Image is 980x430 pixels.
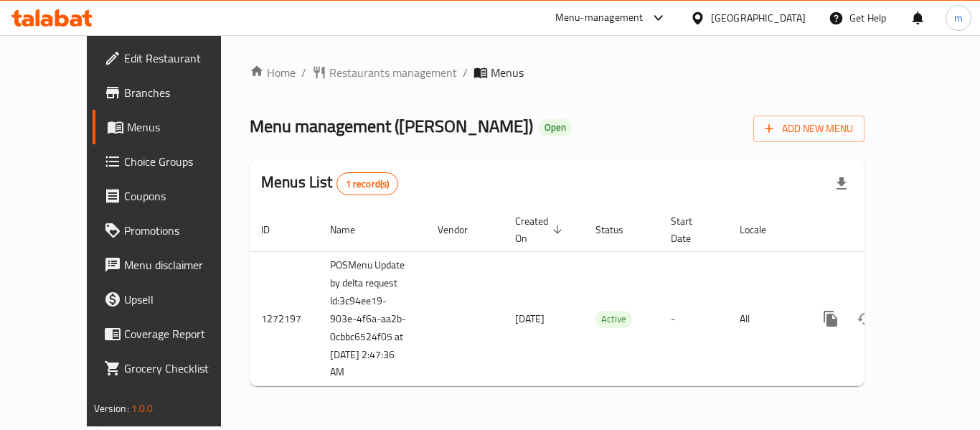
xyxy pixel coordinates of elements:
span: Menus [491,64,524,81]
div: Total records count [336,172,399,195]
li: / [463,64,468,81]
div: Menu-management [555,9,644,27]
a: Promotions [93,213,250,248]
h2: Menus List [261,172,398,195]
span: m [954,10,963,26]
li: / [301,64,306,81]
span: Name [330,221,374,238]
button: more [814,302,848,336]
span: Menu disclaimer [124,256,239,274]
span: Add New Menu [765,120,853,138]
nav: breadcrumb [250,64,864,81]
a: Home [250,64,296,81]
a: Menu disclaimer [93,248,250,282]
span: Vendor [438,221,486,238]
button: Add New Menu [753,116,864,142]
span: Coverage Report [124,325,239,342]
span: Status [595,221,642,238]
span: Branches [124,84,239,101]
th: Actions [802,208,963,252]
a: Restaurants management [312,64,457,81]
span: Version: [94,399,129,418]
span: [DATE] [515,309,545,328]
div: Export file [824,167,859,201]
span: Active [595,311,632,327]
span: Open [539,121,572,134]
span: Locale [740,221,785,238]
td: - [659,251,728,386]
div: [GEOGRAPHIC_DATA] [711,10,806,26]
button: Change Status [848,302,882,336]
a: Edit Restaurant [93,41,250,75]
a: Menus [93,110,250,144]
span: Menu management ( [PERSON_NAME] ) [250,110,533,142]
span: 1 record(s) [337,177,398,191]
span: Edit Restaurant [124,50,239,67]
span: Promotions [124,222,239,239]
a: Branches [93,75,250,110]
td: POSMenu Update by delta request Id:3c94ee19-903e-4f6a-aa2b-0cbbc6524f05 at [DATE] 2:47:36 AM [319,251,426,386]
span: Upsell [124,291,239,308]
td: 1272197 [250,251,319,386]
a: Choice Groups [93,144,250,179]
table: enhanced table [250,208,963,387]
span: Coupons [124,187,239,205]
a: Upsell [93,282,250,317]
span: Choice Groups [124,153,239,170]
span: ID [261,221,288,238]
a: Coverage Report [93,317,250,351]
span: Menus [127,118,239,136]
a: Grocery Checklist [93,351,250,385]
span: Restaurants management [329,64,457,81]
span: Created On [515,212,567,247]
span: Grocery Checklist [124,360,239,377]
span: 1.0.0 [131,399,154,418]
a: Coupons [93,179,250,213]
div: Open [539,119,572,136]
span: Start Date [671,212,711,247]
td: All [728,251,802,386]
